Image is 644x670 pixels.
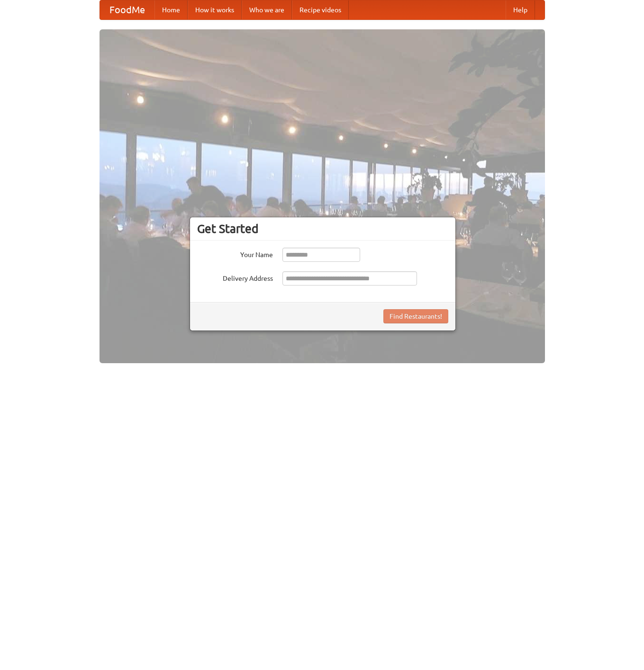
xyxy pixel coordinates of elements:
[292,0,349,19] a: Recipe videos
[197,271,273,283] label: Delivery Address
[506,0,535,19] a: Help
[197,248,273,259] label: Your Name
[154,0,188,19] a: Home
[188,0,242,19] a: How it works
[242,0,292,19] a: Who we are
[100,0,154,19] a: FoodMe
[197,222,448,236] h3: Get Started
[383,309,448,323] button: Find Restaurants!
